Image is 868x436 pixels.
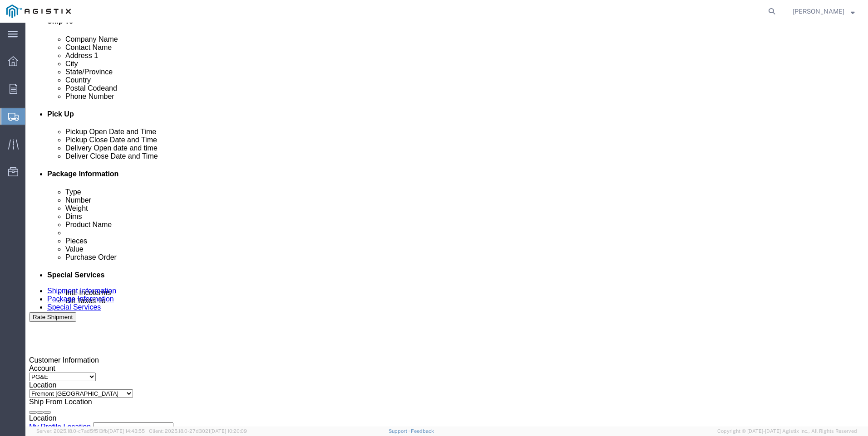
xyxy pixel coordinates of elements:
[793,6,844,16] span: Sharay Galdeira
[411,428,434,434] a: Feedback
[149,428,247,434] span: Client: 2025.18.0-27d3021
[36,428,145,434] span: Server: 2025.18.0-c7ad5f513fb
[389,428,411,434] a: Support
[717,427,857,435] span: Copyright © [DATE]-[DATE] Agistix Inc., All Rights Reserved
[25,23,868,426] iframe: FS Legacy Container
[108,428,145,434] span: [DATE] 14:43:55
[792,6,855,17] button: [PERSON_NAME]
[6,5,71,18] img: logo
[210,428,247,434] span: [DATE] 10:20:09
